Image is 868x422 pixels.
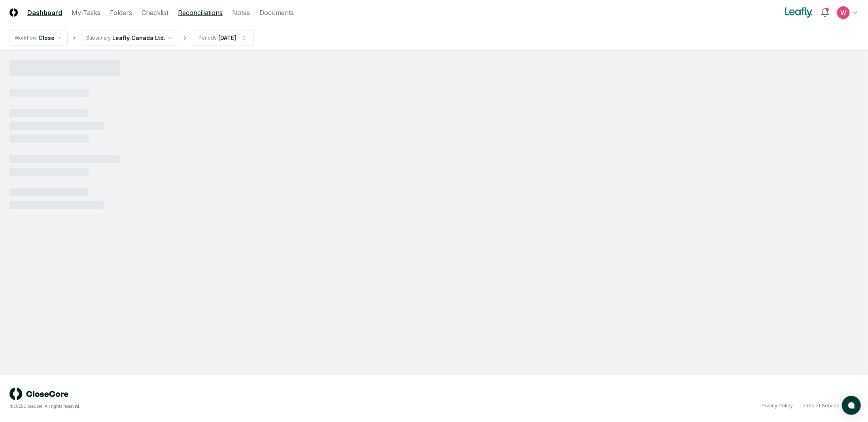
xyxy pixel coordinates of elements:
a: Reconciliations [178,8,223,17]
nav: breadcrumb [9,30,254,46]
div: Subsidiary [86,34,111,42]
a: Checklist [142,8,168,17]
a: My Tasks [72,8,100,17]
div: © 2025 CloseCore. All rights reserved. [9,403,434,409]
img: logo [9,388,69,400]
img: Leafly logo [783,6,814,19]
img: Logo [9,8,18,17]
button: atlas-launcher [842,396,861,415]
a: Documents [259,8,294,17]
a: Folders [110,8,132,17]
a: Terms of Service [799,402,840,409]
div: Periods [199,34,217,42]
a: Dashboard [27,8,62,17]
button: Periods[DATE] [192,30,254,46]
a: Notes [232,8,250,17]
img: ACg8ocIceHSWyQfagGvDoxhDyw_3B2kX-HJcUhl_gb0t8GGG-Ydwuw=s96-c [837,6,850,19]
div: [DATE] [218,34,236,42]
a: Privacy Policy [760,402,793,409]
div: Workflow [15,34,37,42]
